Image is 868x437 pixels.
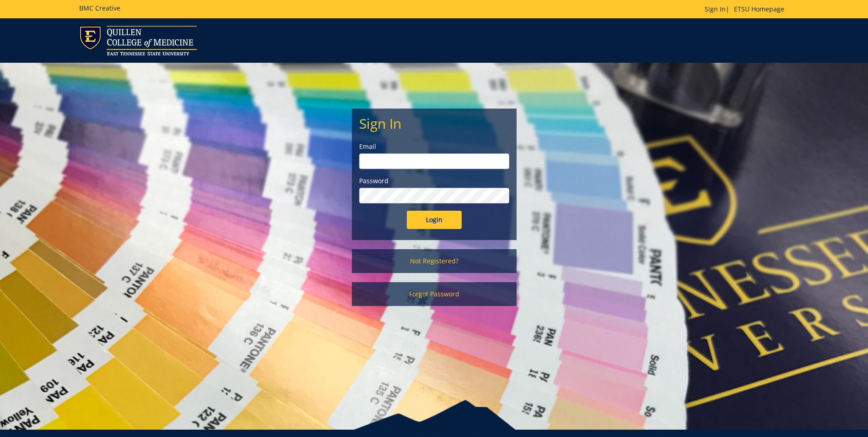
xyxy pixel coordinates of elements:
[79,26,197,55] img: ETSU logo
[407,211,462,229] input: Login
[705,5,726,13] a: Sign In
[359,116,509,131] h2: Sign In
[705,5,789,14] p: |
[352,282,517,306] a: Forgot Password
[79,5,120,11] h5: BMC Creative
[729,5,789,13] a: ETSU Homepage
[359,176,509,186] label: Password
[359,142,509,151] label: Email
[352,249,517,273] a: Not Registered?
